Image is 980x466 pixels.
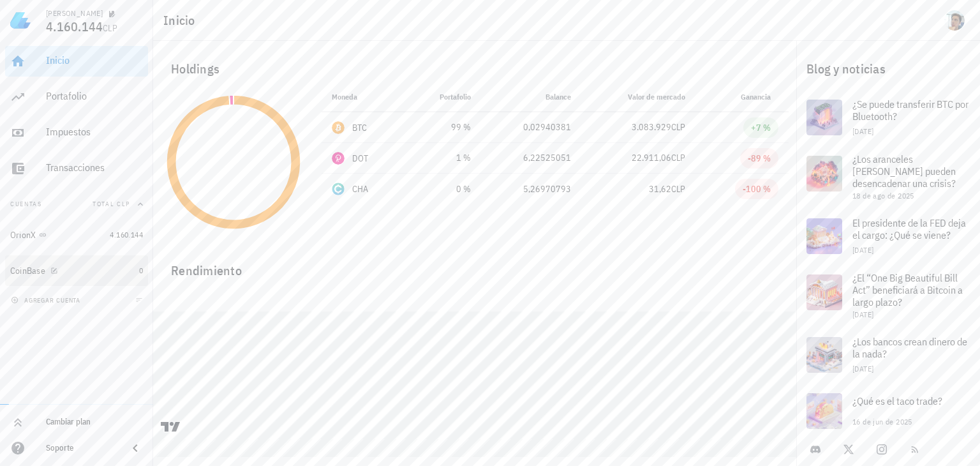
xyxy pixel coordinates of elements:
button: agregar cuenta [8,294,86,306]
span: 22.911,06 [632,152,671,163]
th: Moneda [322,82,405,112]
a: Charting by TradingView [160,421,182,433]
span: CLP [671,152,685,163]
a: ¿Los bancos crean dinero de la nada? [DATE] [796,327,980,383]
th: Portafolio [405,82,481,112]
a: El presidente de la FED deja el cargo: ¿Qué se viene? [DATE] [796,208,980,264]
a: Impuestos [5,117,148,148]
div: DOT [352,152,369,165]
span: [DATE] [852,310,873,319]
div: Transacciones [46,162,143,174]
span: Total CLP [93,200,130,208]
div: 99 % [415,121,471,134]
span: ¿Los aranceles [PERSON_NAME] pueden desencadenar una crisis? [852,153,956,190]
span: [DATE] [852,364,873,373]
a: Transacciones [5,153,148,184]
div: 1 % [415,151,471,165]
div: 6,22525051 [491,151,571,165]
span: ¿Qué es el taco trade? [852,395,942,407]
span: CLP [671,183,685,195]
span: CLP [671,121,685,133]
span: [DATE] [852,126,873,136]
span: El presidente de la FED deja el cargo: ¿Qué se viene? [852,216,966,241]
div: 5,26970793 [491,183,571,196]
th: Valor de mercado [581,82,695,112]
span: 0 [139,266,143,275]
div: CHA [352,183,369,195]
div: 0 % [415,183,471,196]
a: ¿Se puede transferir BTC por Bluetooth? [DATE] [796,89,980,146]
div: [PERSON_NAME] [46,8,103,19]
a: ¿Qué es el taco trade? 16 de jun de 2025 [796,383,980,439]
a: CoinBase 0 [5,255,148,286]
span: Ganancia [741,92,778,101]
span: 4.160.144 [110,230,143,239]
div: Rendimiento [161,250,789,281]
div: +7 % [751,121,771,134]
a: ¿El “One Big Beautiful Bill Act” beneficiará a Bitcoin a largo plazo? [DATE] [796,264,980,327]
span: agregar cuenta [13,296,80,304]
div: Soporte [46,443,117,453]
span: CLP [103,22,117,34]
span: ¿Se puede transferir BTC por Bluetooth? [852,98,969,123]
div: avatar [944,10,965,31]
div: Cambiar plan [46,417,143,427]
div: Portafolio [46,90,143,102]
h1: Inicio [163,10,200,31]
span: ¿El “One Big Beautiful Bill Act” beneficiará a Bitcoin a largo plazo? [852,271,963,308]
span: 31,62 [649,183,671,195]
div: -100 % [743,183,771,195]
span: ¿Los bancos crean dinero de la nada? [852,335,967,360]
div: 0,02940381 [491,121,571,134]
span: 3.083.929 [632,121,671,133]
a: Inicio [5,46,148,77]
a: OrionX 4.160.144 [5,220,148,250]
div: BTC-icon [332,121,345,134]
a: ¿Los aranceles [PERSON_NAME] pueden desencadenar una crisis? 18 de ago de 2025 [796,146,980,208]
span: 4.160.144 [46,18,103,35]
span: [DATE] [852,245,873,255]
div: BTC [352,121,367,134]
div: DOT-icon [332,152,345,165]
span: 16 de jun de 2025 [852,417,912,426]
a: Portafolio [5,82,148,112]
div: Holdings [161,49,789,89]
div: OrionX [10,230,36,241]
img: LedgiFi [10,10,31,31]
div: -89 % [748,152,771,165]
span: 18 de ago de 2025 [852,191,914,200]
div: Impuestos [46,126,143,138]
div: CHA-icon [332,183,345,195]
div: CoinBase [10,266,45,276]
th: Balance [481,82,581,112]
div: Inicio [46,54,143,66]
button: CuentasTotal CLP [5,189,148,220]
div: Blog y noticias [796,49,980,89]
